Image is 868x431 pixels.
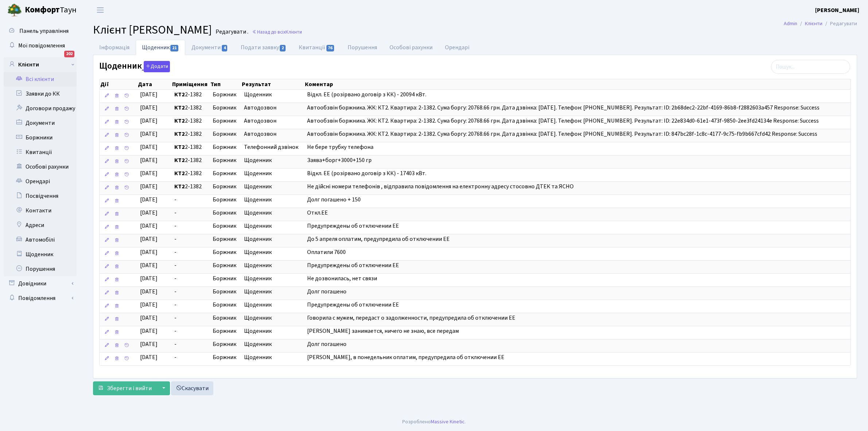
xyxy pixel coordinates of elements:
a: Додати [142,60,170,73]
span: Заява+борг+3000+150 гр [307,156,372,164]
span: Боржник [213,104,238,112]
a: Орендарі [439,40,476,55]
span: - [174,248,207,257]
span: Панель управління [19,27,69,35]
span: Клієнти [286,28,302,35]
a: Клієнти [4,57,77,72]
span: Не дійсні номери телефонів , відправила повідомлення на електронну адресу стосовно ДТЕК та ЯСНО [307,182,574,191]
span: Боржник [213,340,238,349]
span: Боржник [213,91,238,99]
b: КТ2 [174,156,185,164]
span: Щоденник [244,261,301,270]
span: Щоденник [244,156,301,165]
a: Щоденник [136,40,185,55]
span: [PERSON_NAME], в понедельник оплатим, предупредила об отключении ЕЕ [307,353,504,361]
span: [DATE] [140,182,158,191]
span: Откл.ЕЕ [307,209,328,217]
a: Порушення [4,262,77,276]
span: - [174,301,207,309]
a: Інформація [93,40,136,55]
span: Долг погашено [307,288,346,296]
b: КТ2 [174,182,185,191]
span: - [174,288,207,296]
div: 202 [64,51,74,57]
span: 2-1382 [174,130,207,138]
label: Щоденник [99,61,170,72]
span: Щоденник [244,301,301,309]
span: Щоденник [244,353,301,362]
span: Боржник [213,169,238,178]
span: 76 [326,45,334,51]
th: Тип [210,79,241,89]
span: [DATE] [140,340,158,348]
span: Боржник [213,182,238,191]
span: - [174,261,207,270]
nav: breadcrumb [773,16,868,31]
span: [DATE] [140,353,158,361]
b: КТ2 [174,169,185,177]
span: - [174,340,207,349]
b: Комфорт [25,4,60,16]
span: [DATE] [140,248,158,256]
span: Щоденник [244,91,301,99]
a: Заявки до КК [4,86,77,101]
span: [DATE] [140,196,158,204]
a: Назад до всіхКлієнти [252,28,302,35]
button: Переключити навігацію [91,4,109,16]
a: Особові рахунки [4,159,77,174]
span: [DATE] [140,301,158,309]
img: logo.png [7,3,22,18]
span: Автообзвін боржника. ЖК: КТ2. Квартира: 2-1382. Сума боргу: 20768.66 грн. Дата дзвінка: [DATE]. Т... [307,117,819,125]
span: Мої повідомлення [18,42,65,50]
span: [DATE] [140,156,158,164]
a: Автомобілі [4,232,77,247]
span: - [174,314,207,322]
span: Щоденник [244,288,301,296]
a: Подати заявку [235,40,292,55]
span: Відкл. ЕЕ (розірвано договір з КК) - 17403 кВт. [307,169,426,177]
a: Admin [784,20,797,27]
span: Таун [25,4,77,16]
th: Приміщення [171,79,210,89]
a: Скасувати [171,381,213,395]
a: Щоденник [4,247,77,262]
span: Щоденник [244,222,301,230]
span: Предупреждены об отключении ЕЕ [307,301,399,309]
span: Автодозвон [244,117,301,125]
th: Результат [241,79,304,89]
span: Боржник [213,314,238,322]
span: Боржник [213,196,238,204]
span: Боржник [213,261,238,270]
a: Контакти [4,203,77,218]
span: 2-1382 [174,143,207,151]
b: [PERSON_NAME] [815,6,859,14]
a: Всі клієнти [4,72,77,86]
th: Дії [100,79,137,89]
span: 2-1382 [174,156,207,165]
span: Боржник [213,143,238,151]
span: [DATE] [140,209,158,217]
a: Боржники [4,130,77,145]
a: Клієнти [805,20,822,27]
span: [DATE] [140,274,158,282]
span: Щоденник [244,209,301,217]
span: 4 [222,45,228,51]
span: 2-1382 [174,117,207,125]
b: КТ2 [174,91,185,99]
span: 2-1382 [174,104,207,112]
span: Боржник [213,353,238,362]
span: Боржник [213,248,238,257]
a: Довідники [4,276,77,291]
span: [PERSON_NAME] занимается, ничего не знаю, все передам [307,327,459,335]
a: Документи [185,40,234,55]
th: Коментар [304,79,850,89]
span: Щоденник [244,169,301,178]
span: Боржник [213,288,238,296]
span: - [174,209,207,217]
span: [DATE] [140,91,158,99]
span: [DATE] [140,143,158,151]
span: Щоденник [244,248,301,257]
a: Квитанції [292,40,341,55]
span: - [174,222,207,230]
b: КТ2 [174,130,185,138]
